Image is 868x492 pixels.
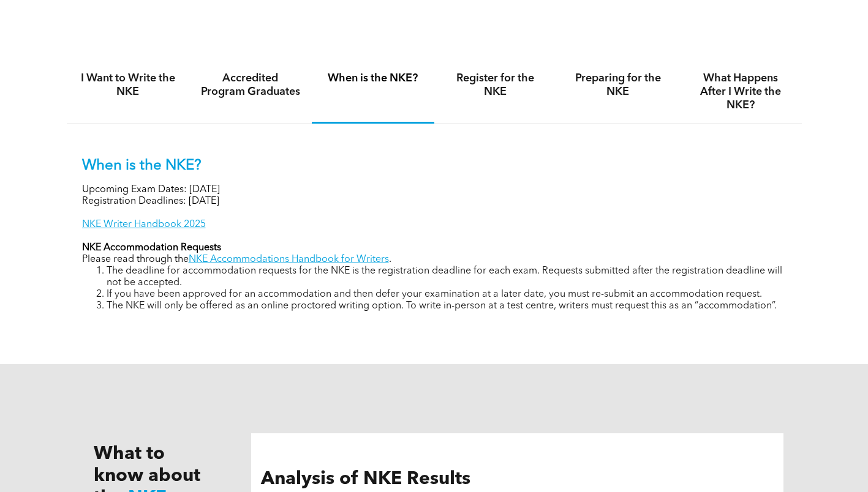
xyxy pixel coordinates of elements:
li: The NKE will only be offered as an online proctored writing option. To write in-person at a test ... [107,300,787,312]
p: Upcoming Exam Dates: [DATE] [82,184,787,196]
h4: Register for the NKE [445,72,546,99]
li: If you have been approved for an accommodation and then defer your examination at a later date, y... [107,289,787,300]
h4: When is the NKE? [323,72,423,85]
strong: NKE Accommodation Requests [82,243,221,253]
a: NKE Accommodations Handbook for Writers [189,255,389,264]
a: NKE Writer Handbook 2025 [82,220,206,229]
h4: Preparing for the NKE [568,72,668,99]
span: Analysis of NKE Results [261,470,470,488]
p: When is the NKE? [82,157,787,175]
p: Please read through the . [82,254,787,266]
h4: What Happens After I Write the NKE? [690,72,791,112]
h4: Accredited Program Graduates [200,72,301,99]
h4: I Want to Write the NKE [78,72,178,99]
p: Registration Deadlines: [DATE] [82,196,787,207]
li: The deadline for accommodation requests for the NKE is the registration deadline for each exam. R... [107,266,787,289]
